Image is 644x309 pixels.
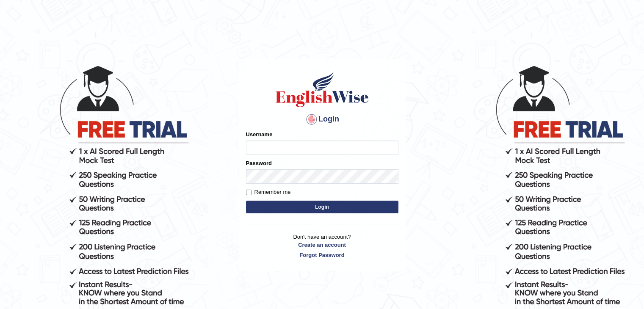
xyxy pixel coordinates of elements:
p: Don't have an account? [246,233,398,259]
a: Forgot Password [246,251,398,259]
input: Remember me [246,190,252,195]
label: Username [246,130,273,138]
label: Remember me [246,188,291,196]
button: Login [246,201,398,213]
img: Logo of English Wise sign in for intelligent practice with AI [274,70,370,108]
a: Create an account [246,241,398,249]
h4: Login [246,113,398,126]
label: Password [246,159,272,167]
